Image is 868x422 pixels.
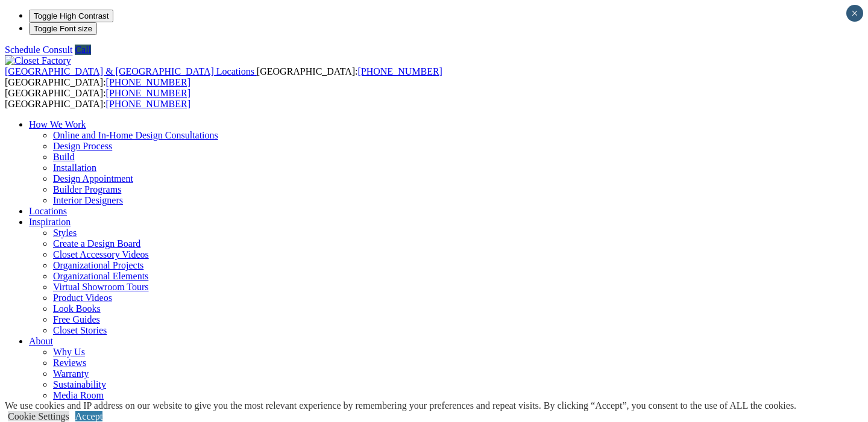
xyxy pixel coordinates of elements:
a: Cookie Settings [8,411,69,421]
img: Closet Factory [5,55,71,66]
a: Why Us [53,347,85,357]
a: Virtual Showroom Tours [53,282,149,292]
a: Media Room [53,390,104,400]
span: [GEOGRAPHIC_DATA]: [GEOGRAPHIC_DATA]: [5,88,190,109]
a: Locations [29,206,67,216]
a: Look Books [53,303,101,314]
a: Build [53,152,75,162]
div: We use cookies and IP address on our website to give you the most relevant experience by remember... [5,400,796,411]
a: [GEOGRAPHIC_DATA] & [GEOGRAPHIC_DATA] Locations [5,66,257,76]
a: About [29,336,53,346]
button: Toggle Font size [29,22,97,35]
a: How We Work [29,119,86,129]
a: [PHONE_NUMBER] [106,99,190,109]
a: Product Videos [53,293,112,303]
a: Builder Programs [53,184,121,194]
button: Close [846,5,863,22]
a: Closet Accessory Videos [53,249,149,259]
a: [PHONE_NUMBER] [106,77,190,87]
span: [GEOGRAPHIC_DATA] & [GEOGRAPHIC_DATA] Locations [5,66,254,76]
span: [GEOGRAPHIC_DATA]: [GEOGRAPHIC_DATA]: [5,66,442,87]
a: Interior Designers [53,195,123,205]
span: Toggle High Contrast [34,11,108,20]
a: Closet Stories [53,325,107,335]
a: Reviews [53,358,86,368]
a: Schedule Consult [5,45,72,55]
a: Organizational Projects [53,260,143,270]
a: Design Appointment [53,173,133,184]
a: Installation [53,163,96,173]
a: Organizational Elements [53,271,148,281]
a: [PHONE_NUMBER] [106,88,190,98]
a: [PHONE_NUMBER] [357,66,442,76]
a: Call [75,45,91,55]
a: Warranty [53,368,89,379]
span: Toggle Font size [34,24,92,33]
a: Create a Design Board [53,238,140,249]
a: Free Guides [53,314,100,324]
a: Accept [75,411,102,421]
a: Inspiration [29,217,71,227]
button: Toggle High Contrast [29,10,113,22]
a: Styles [53,228,77,238]
a: Design Process [53,141,112,151]
a: Online and In-Home Design Consultations [53,130,218,140]
a: Sustainability [53,379,106,389]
